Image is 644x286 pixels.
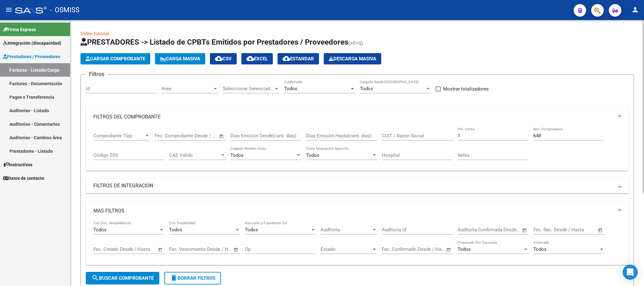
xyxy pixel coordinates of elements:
mat-icon: cloud_download [283,55,290,62]
mat-panel-title: FILTROS DE INTEGRACION [93,182,614,189]
input: Start date [458,227,478,233]
button: Borrar Filtros [164,272,221,284]
mat-icon: search [91,274,99,282]
button: Buscar Comprobante [86,272,159,284]
input: End date [181,133,211,139]
input: End date [195,246,226,252]
button: Carga Masiva [155,53,205,64]
input: End date [408,246,438,252]
span: Cargar Comprobante [85,56,145,62]
button: Cargar Comprobante [80,53,150,64]
input: Start date [155,133,175,139]
div: FILTROS DEL COMPROBANTE [86,127,629,171]
span: Estado [321,246,372,252]
a: Video tutorial [80,31,109,36]
input: End date [559,227,590,233]
button: Descarga Masiva [324,53,381,64]
span: Firma Express [3,26,36,33]
mat-expansion-panel-header: FILTROS DEL COMPROBANTE [86,107,629,127]
span: Carga Masiva [160,56,200,62]
span: Borrar Filtros [170,275,215,281]
span: Todos [284,86,297,91]
span: Estandar [283,56,314,62]
button: Estandar [278,53,319,64]
span: Area [162,86,212,91]
span: PRESTADORES -> Listado de CPBTs Emitidos por Prestadores / Proveedores [80,38,348,47]
button: EXCEL [241,53,273,64]
span: Prestadores / Proveedores [3,53,60,60]
span: Seleccionar Gerenciador [223,86,274,91]
span: Instructivos [3,161,32,168]
mat-panel-title: FILTROS DEL COMPROBANTE [93,113,614,120]
mat-icon: menu [5,6,13,14]
mat-icon: cloud_download [215,55,223,62]
span: Todos [533,246,547,252]
span: Comprobante Tipo [93,133,144,139]
span: Auditoría [321,227,372,233]
span: Todos [93,227,107,233]
button: Open calendar [233,246,240,253]
button: CSV [210,53,237,64]
span: CSV [215,56,232,62]
span: Buscar Comprobante [91,275,154,281]
mat-panel-title: MAS FILTROS [93,207,614,214]
input: Start date [169,246,190,252]
span: Todos [458,246,471,252]
span: CAE Válido [169,152,220,158]
span: EXCEL [246,56,268,62]
button: Open calendar [218,133,225,140]
span: Todos [306,152,319,158]
app-download-masive: Descarga masiva de comprobantes (adjuntos) [324,53,381,64]
input: Start date [93,246,114,252]
button: Open calendar [157,246,164,253]
mat-icon: delete [170,274,178,282]
span: - OSMISS [50,3,80,17]
mat-icon: cloud_download [246,55,254,62]
button: Open calendar [445,246,453,253]
div: Open Intercom Messenger [623,265,638,280]
span: Descarga Masiva [329,56,376,62]
span: Todos [245,227,258,233]
mat-expansion-panel-header: FILTROS DE INTEGRACION [86,178,629,193]
button: Open calendar [597,227,604,234]
span: (alt+q) [348,40,363,46]
input: End date [119,246,150,252]
mat-expansion-panel-header: MAS FILTROS [86,201,629,221]
span: Integración (discapacidad) [3,40,61,47]
span: Todos [360,86,373,91]
span: Datos de contacto [3,175,44,182]
span: Todos [169,227,182,233]
span: Todos [230,152,244,158]
button: Open calendar [521,227,528,234]
span: Mostrar totalizadores [443,85,489,93]
input: Start date [533,227,554,233]
input: End date [484,227,514,233]
mat-icon: person [631,6,639,14]
input: Start date [382,246,402,252]
div: MAS FILTROS [86,221,629,265]
h3: Filtros [86,70,107,79]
